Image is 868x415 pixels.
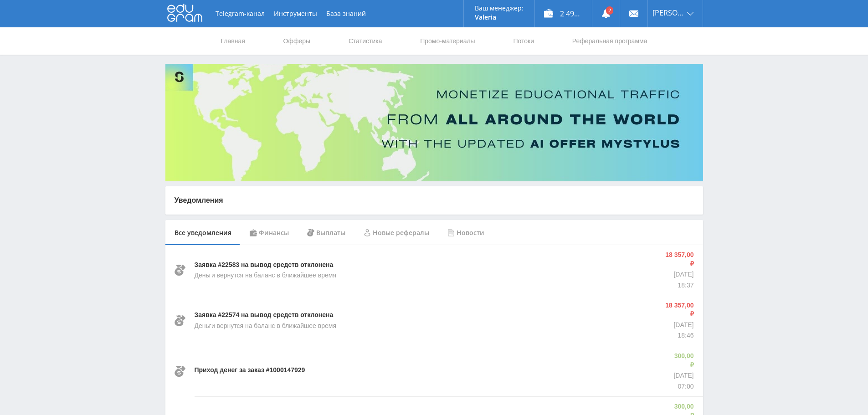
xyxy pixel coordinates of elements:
p: 18:46 [664,331,693,340]
p: Уведомления [175,195,694,205]
p: 300,00 ₽ [672,352,694,369]
p: Заявка #22574 на вывод средств отклонена [195,311,334,320]
p: Ваш менеджер: [475,5,524,12]
p: 07:00 [672,382,694,391]
div: Новости [438,220,493,246]
img: Banner [165,64,703,181]
div: Новые рефералы [354,220,438,246]
span: [PERSON_NAME] [652,9,684,16]
div: Финансы [241,220,298,246]
a: Офферы [282,27,312,55]
p: Приход денег за заказ #1000147929 [195,366,305,375]
a: Главная [220,27,246,55]
a: Реферальная программа [571,27,648,55]
p: [DATE] [664,270,693,279]
p: [DATE] [664,321,693,330]
p: Valeria [475,14,524,21]
p: [DATE] [672,371,694,380]
p: Деньги вернутся на баланс в ближайшее время [195,271,336,280]
div: Все уведомления [165,220,241,246]
p: 18 357,00 ₽ [664,301,693,319]
a: Статистика [348,27,383,55]
p: 18 357,00 ₽ [664,251,693,268]
a: Потоки [512,27,535,55]
a: Промо-материалы [419,27,476,55]
p: Деньги вернутся на баланс в ближайшее время [195,322,336,331]
div: Выплаты [298,220,354,246]
p: 18:37 [664,281,693,290]
p: Заявка #22583 на вывод средств отклонена [195,261,334,270]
